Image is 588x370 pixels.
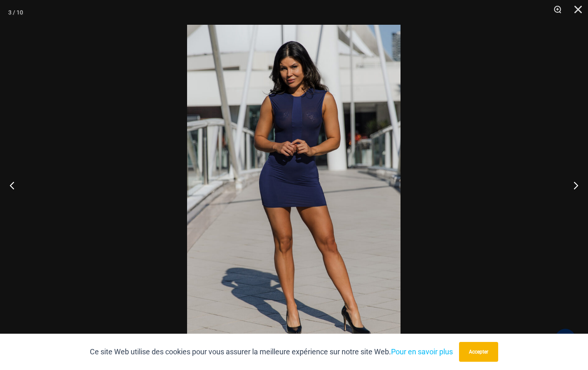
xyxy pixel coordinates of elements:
button: Accepter [459,342,498,362]
div: 3 / 10 [8,6,23,19]
p: Ce site Web utilise des cookies pour vous assurer la meilleure expérience sur notre site Web. [90,346,453,358]
a: Pour en savoir plus [391,347,453,356]
img: Desire Me Marine 5192 Robe 05 [187,25,401,345]
button: Prochain [557,165,588,206]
